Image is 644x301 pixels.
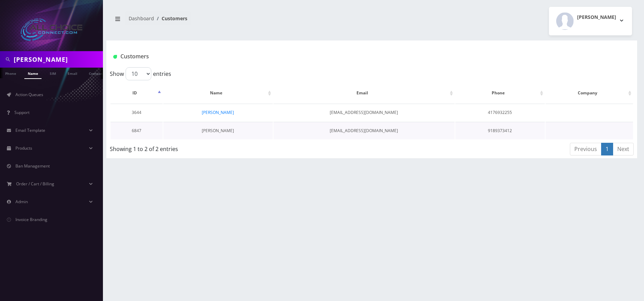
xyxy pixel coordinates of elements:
[273,104,455,121] td: [EMAIL_ADDRESS][DOMAIN_NAME]
[21,19,82,41] img: All Choice Connect
[154,15,187,22] li: Customers
[15,163,50,169] span: Ban Management
[110,122,163,139] td: 6847
[113,53,542,60] h1: Customers
[2,68,20,78] a: Phone
[613,143,634,155] a: Next
[15,92,43,97] span: Action Queues
[110,104,163,121] td: 3644
[16,181,54,187] span: Order / Cart / Billing
[601,143,613,155] a: 1
[570,143,601,155] a: Previous
[546,83,633,103] th: Company: activate to sort column ascending
[129,15,154,22] a: Dashboard
[273,83,455,103] th: Email: activate to sort column ascending
[273,122,455,139] td: [EMAIL_ADDRESS][DOMAIN_NAME]
[549,7,632,35] button: [PERSON_NAME]
[64,68,81,78] a: Email
[15,145,32,151] span: Products
[14,109,30,115] span: Support
[455,122,545,139] td: 9189373412
[15,199,28,205] span: Admin
[163,83,273,103] th: Name: activate to sort column ascending
[110,83,163,103] th: ID: activate to sort column descending
[110,67,171,80] label: Show entries
[577,14,616,20] h2: [PERSON_NAME]
[455,104,545,121] td: 4176932255
[110,142,323,153] div: Showing 1 to 2 of 2 entries
[24,68,42,79] a: Name
[15,127,45,133] span: Email Template
[112,11,367,31] nav: breadcrumb
[126,67,151,80] select: Showentries
[14,53,101,66] input: Search in Company
[46,68,59,78] a: SIM
[202,128,234,134] a: [PERSON_NAME]
[15,217,47,222] span: Invoice Branding
[202,109,234,115] a: [PERSON_NAME]
[85,68,108,78] a: Company
[455,83,545,103] th: Phone: activate to sort column ascending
